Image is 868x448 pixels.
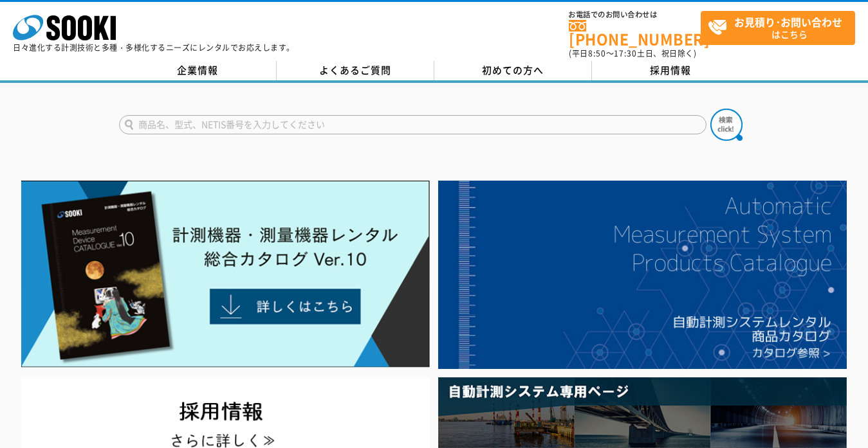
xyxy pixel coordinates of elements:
a: お見積り･お問い合わせはこちら [701,11,855,45]
span: はこちら [708,12,854,44]
p: 日々進化する計測技術と多種・多様化するニーズにレンタルでお応えします。 [13,44,295,51]
a: 採用情報 [592,61,750,80]
span: (平日 ～ 土日、祝日除く) [569,48,696,59]
span: 初めての方へ [482,63,544,77]
input: 商品名、型式、NETIS番号を入力してください [119,115,706,134]
strong: お見積り･お問い合わせ [734,14,842,30]
span: 8:50 [588,48,606,59]
a: よくあるご質問 [277,61,434,80]
img: Catalog Ver10 [21,181,430,368]
a: 初めての方へ [434,61,592,80]
a: 企業情報 [119,61,277,80]
img: btn_search.png [710,109,743,141]
span: 17:30 [614,48,637,59]
img: 自動計測システムカタログ [438,181,847,369]
a: [PHONE_NUMBER] [569,20,701,46]
span: お電話でのお問い合わせは [569,11,701,19]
